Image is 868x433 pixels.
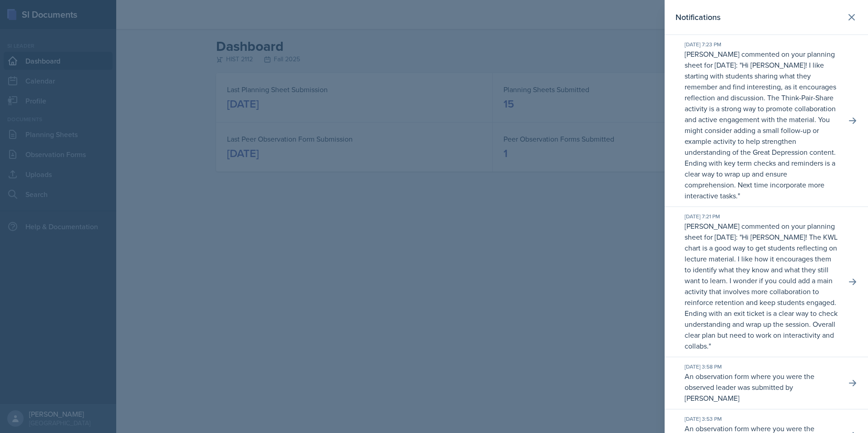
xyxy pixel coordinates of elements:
[685,212,839,221] div: [DATE] 7:21 PM
[685,221,839,351] p: [PERSON_NAME] commented on your planning sheet for [DATE]: " "
[685,49,839,201] p: [PERSON_NAME] commented on your planning sheet for [DATE]: " "
[685,40,839,49] div: [DATE] 7:23 PM
[685,415,839,423] div: [DATE] 3:53 PM
[685,232,838,351] p: Hi [PERSON_NAME]! The KWL chart is a good way to get students reflecting on lecture material. I l...
[685,60,836,201] p: Hi [PERSON_NAME]! I like starting with students sharing what they remember and find interesting, ...
[685,363,839,371] div: [DATE] 3:58 PM
[676,11,720,24] h2: Notifications
[685,371,839,403] p: An observation form where you were the observed leader was submitted by [PERSON_NAME]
